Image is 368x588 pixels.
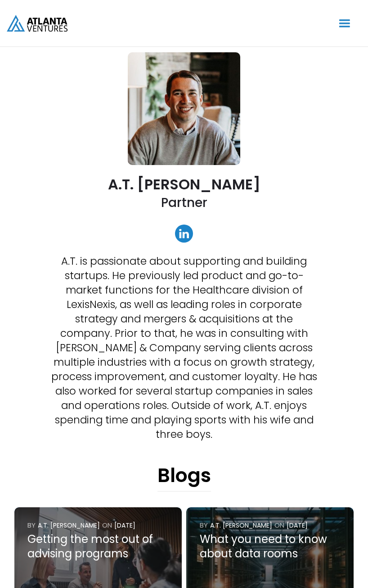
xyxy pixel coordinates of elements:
p: A.T. is passionate about supporting and building startups. He previously led product and go-to-ma... [48,254,320,441]
div: by [27,521,36,530]
div: What you need to know about data rooms [200,532,341,561]
div: [DATE] [114,521,135,530]
div: menu [328,10,361,37]
h1: Blogs [157,464,211,492]
div: A.T. [PERSON_NAME] [210,521,272,530]
div: Getting the most out of advising programs [27,532,168,561]
div: by [200,521,208,530]
h2: A.T. [PERSON_NAME] [108,176,260,192]
div: A.T. [PERSON_NAME] [38,521,100,530]
div: [DATE] [287,521,308,530]
div: ON [274,521,284,530]
div: ON [102,521,112,530]
h2: Partner [161,194,207,211]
